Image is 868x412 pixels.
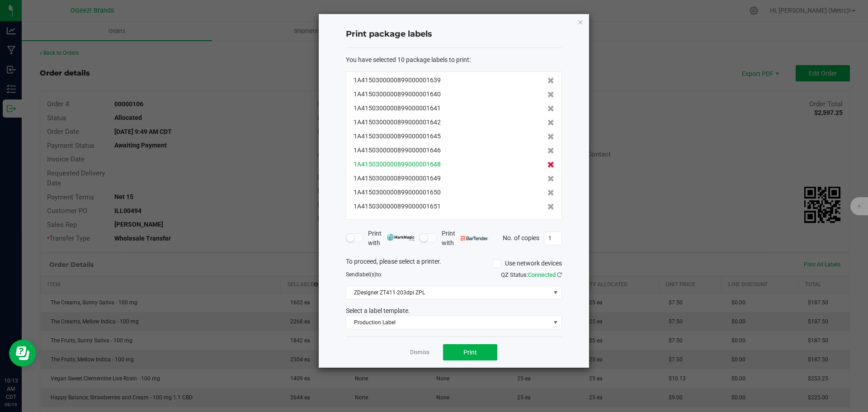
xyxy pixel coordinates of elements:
span: 1A4150300000899000001642 [354,118,441,127]
span: 1A4150300000899000001641 [354,104,441,113]
span: QZ Status: [501,271,562,278]
span: Production Label [346,316,550,329]
div: : [346,55,562,65]
span: 1A4150300000899000001640 [354,90,441,99]
span: 1A4150300000899000001649 [354,174,441,183]
span: 1A4150300000899000001645 [354,132,441,141]
img: bartender.png [461,236,488,241]
iframe: Resource center [9,340,36,367]
img: mark_magic_cybra.png [387,234,415,241]
h4: Print package labels [346,28,562,40]
span: No. of copies [503,234,539,241]
span: label(s) [358,271,376,278]
span: 1A4150300000899000001646 [354,146,441,155]
div: Select a label template. [339,306,569,316]
span: Send to: [346,271,382,278]
span: 1A4150300000899000001648 [354,160,441,169]
div: To proceed, please select a printer. [339,257,569,270]
span: ZDesigner ZT411-203dpi ZPL [346,286,550,299]
span: Connected [528,271,556,278]
span: You have selected 10 package labels to print [346,56,469,63]
span: Print with [442,229,488,248]
span: 1A4150300000899000001651 [354,202,441,211]
span: 1A4150300000899000001639 [354,76,441,85]
button: Print [443,344,497,360]
label: Use network devices [493,259,562,268]
span: Print with [368,229,415,248]
a: Dismiss [410,349,429,356]
span: Print [463,349,477,356]
span: 1A4150300000899000001650 [354,188,441,197]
